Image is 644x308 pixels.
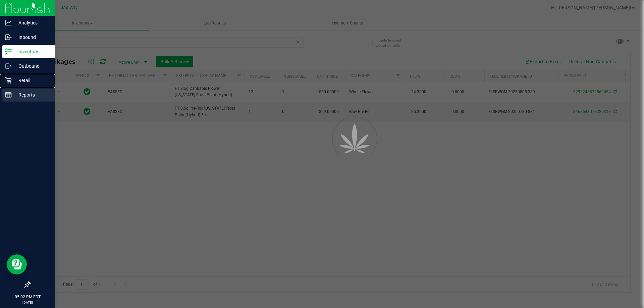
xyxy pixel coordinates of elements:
inline-svg: Inventory [5,48,12,55]
p: [DATE] [3,300,52,305]
inline-svg: Inbound [5,34,12,41]
p: Inbound [12,33,52,41]
iframe: Resource center [7,254,27,274]
p: Inventory [12,48,52,56]
inline-svg: Reports [5,91,12,98]
p: Analytics [12,19,52,27]
p: Reports [12,91,52,99]
inline-svg: Outbound [5,63,12,69]
inline-svg: Analytics [5,19,12,26]
inline-svg: Retail [5,77,12,84]
p: Outbound [12,62,52,70]
p: 05:02 PM EDT [3,294,52,300]
p: Retail [12,76,52,84]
